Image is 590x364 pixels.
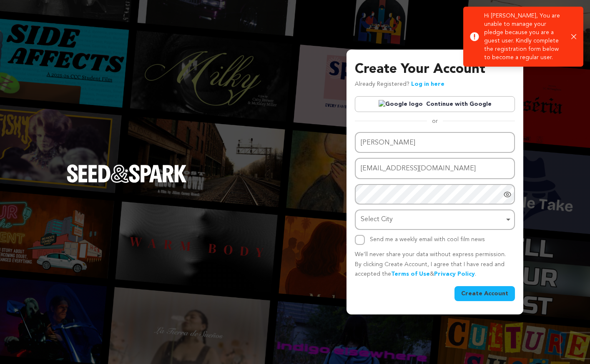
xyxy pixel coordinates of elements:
[355,60,515,80] h3: Create Your Account
[434,271,475,277] a: Privacy Policy
[454,286,515,301] button: Create Account
[355,132,515,153] input: Name
[355,96,515,112] a: Continue with Google
[411,81,444,87] a: Log in here
[355,250,515,279] p: We’ll never share your data without express permission. By clicking Create Account, I agree that ...
[379,100,423,108] img: Google logo
[67,165,187,199] a: Seed&Spark Homepage
[503,190,512,199] a: Show password as plain text. Warning: this will display your password on the screen.
[391,271,430,277] a: Terms of Use
[361,214,504,226] div: Select City
[355,80,444,90] p: Already Registered?
[484,12,565,62] p: Hi [PERSON_NAME], You are unable to manage your pledge because you are a guest user. Kindly compl...
[427,117,443,125] span: or
[355,158,515,179] input: Email address
[67,165,187,183] img: Seed&Spark Logo
[370,237,485,242] label: Send me a weekly email with cool film news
